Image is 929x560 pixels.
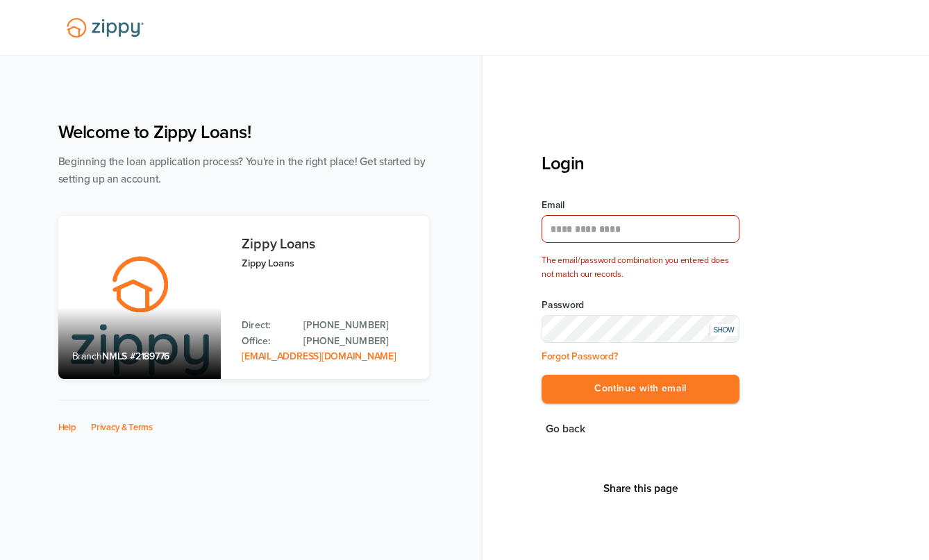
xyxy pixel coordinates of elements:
[58,12,152,44] img: Lender Logo
[242,255,415,271] p: Zippy Loans
[542,298,739,312] label: Password
[542,198,739,212] label: Email
[542,420,589,439] button: Go back
[58,155,426,185] span: Beginning the loan application process? You're in the right place! Get started by setting up an a...
[542,375,739,403] button: Continue with email
[303,318,415,333] a: Direct Phone: 512-975-2947
[542,254,739,282] div: The email/password combination you entered does not match our records.
[542,153,739,174] h3: Login
[102,350,169,362] span: NMLS #2189776
[599,482,683,495] button: Share This Page
[58,121,429,143] h1: Welcome to Zippy Loans!
[58,422,76,433] a: Help
[242,318,290,333] p: Direct:
[91,422,153,433] a: Privacy & Terms
[242,334,290,349] p: Office:
[542,350,618,362] a: Forgot Password?
[72,350,103,362] span: Branch
[542,215,739,243] input: Email Address
[542,315,739,343] input: Input Password
[242,237,415,252] h3: Zippy Loans
[303,334,415,349] a: Office Phone: 512-975-2947
[710,324,737,336] div: SHOW
[242,350,396,362] a: Email Address: zippyguide@zippymh.com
